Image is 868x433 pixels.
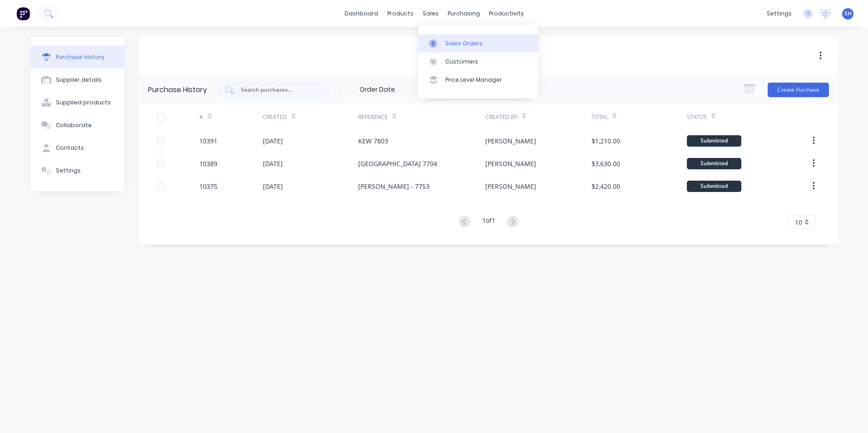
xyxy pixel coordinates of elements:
[199,113,203,121] div: #
[418,7,443,20] div: sales
[795,217,802,227] span: 10
[263,136,283,146] div: [DATE]
[56,121,92,129] div: Collaborate
[358,136,388,146] div: KEW 7803
[592,159,620,168] div: $3,630.00
[263,159,283,168] div: [DATE]
[358,182,429,191] div: [PERSON_NAME] - 7753
[56,167,81,175] div: Settings
[56,98,111,107] div: Supplied products
[30,114,125,137] button: Collaborate
[340,7,383,20] a: dashboard
[687,158,741,169] div: Submitted
[592,182,620,191] div: $2,420.00
[30,137,125,159] button: Contacts
[263,113,287,121] div: Created
[358,113,388,121] div: Reference
[30,91,125,114] button: Supplied products
[762,7,796,20] div: settings
[418,53,538,71] a: Customers
[263,182,283,191] div: [DATE]
[30,46,125,69] button: Purchase history
[687,113,707,121] div: Status
[482,216,495,229] div: 1 of 1
[240,85,316,94] input: Search purchases...
[484,7,528,20] div: productivity
[687,181,741,192] div: Submitted
[445,39,483,48] div: Sales Orders
[199,182,217,191] div: 10375
[592,113,608,121] div: Total
[485,159,536,168] div: [PERSON_NAME]
[16,7,30,20] img: Factory
[687,135,741,147] div: Submitted
[199,136,217,146] div: 10391
[485,136,536,146] div: [PERSON_NAME]
[445,76,502,84] div: Price Level Manager
[339,83,415,97] input: Order Date
[844,10,852,18] span: SH
[592,136,620,146] div: $1,210.00
[485,182,536,191] div: [PERSON_NAME]
[418,34,538,52] a: Sales Orders
[30,69,125,91] button: Supplier details
[148,84,207,95] div: Purchase History
[445,58,478,66] div: Customers
[56,76,102,84] div: Supplier details
[418,71,538,89] a: Price Level Manager
[443,7,484,20] div: purchasing
[768,83,829,97] button: Create Purchase
[383,7,418,20] div: products
[358,159,437,168] div: [GEOGRAPHIC_DATA] 7704
[30,159,125,182] button: Settings
[485,113,518,121] div: Created By
[199,159,217,168] div: 10389
[56,144,84,152] div: Contacts
[56,53,104,61] div: Purchase history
